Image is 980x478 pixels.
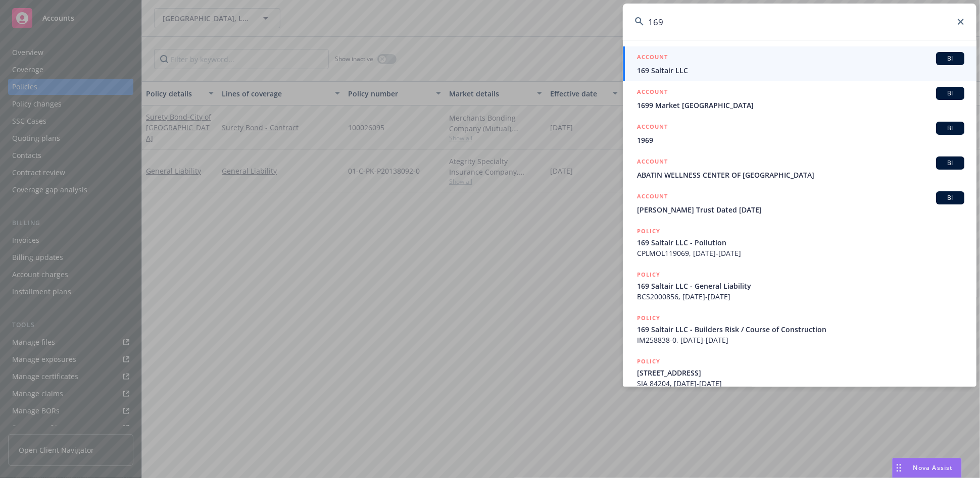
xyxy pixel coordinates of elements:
span: 169 Saltair LLC - General Liability [637,281,964,291]
span: BI [940,124,960,133]
span: BI [940,54,960,63]
h5: POLICY [637,270,660,280]
span: 169 Saltair LLC - Builders Risk / Course of Construction [637,324,964,335]
h5: ACCOUNT [637,87,668,99]
h5: ACCOUNT [637,122,668,134]
span: IM258838-0, [DATE]-[DATE] [637,335,964,345]
span: BI [940,193,960,202]
h5: POLICY [637,313,660,323]
h5: POLICY [637,356,660,366]
button: Nova Assist [892,458,962,478]
a: POLICY[STREET_ADDRESS]SIA 84204, [DATE]-[DATE] [623,351,976,394]
a: ACCOUNTBI[PERSON_NAME] Trust Dated [DATE] [623,186,976,221]
a: ACCOUNTBI1969 [623,116,976,151]
span: SIA 84204, [DATE]-[DATE] [637,378,964,389]
span: [PERSON_NAME] Trust Dated [DATE] [637,204,964,215]
h5: POLICY [637,226,660,236]
span: Nova Assist [913,463,953,472]
div: Drag to move [893,458,905,477]
a: POLICY169 Saltair LLC - Builders Risk / Course of ConstructionIM258838-0, [DATE]-[DATE] [623,307,976,351]
span: 169 Saltair LLC - Pollution [637,237,964,248]
a: ACCOUNTBI1699 Market [GEOGRAPHIC_DATA] [623,81,976,116]
span: [STREET_ADDRESS] [637,367,964,378]
span: BI [940,89,960,98]
a: POLICY169 Saltair LLC - General LiabilityBCS2000856, [DATE]-[DATE] [623,264,976,307]
span: 1699 Market [GEOGRAPHIC_DATA] [637,100,964,111]
span: ABATIN WELLNESS CENTER OF [GEOGRAPHIC_DATA] [637,170,964,180]
h5: ACCOUNT [637,156,668,169]
h5: ACCOUNT [637,52,668,64]
span: BCS2000856, [DATE]-[DATE] [637,291,964,302]
span: BI [940,158,960,168]
h5: ACCOUNT [637,191,668,203]
a: POLICY169 Saltair LLC - PollutionCPLMOL119069, [DATE]-[DATE] [623,221,976,264]
input: Search... [623,4,976,40]
span: 1969 [637,135,964,145]
span: CPLMOL119069, [DATE]-[DATE] [637,248,964,258]
a: ACCOUNTBIABATIN WELLNESS CENTER OF [GEOGRAPHIC_DATA] [623,151,976,186]
a: ACCOUNTBI169 Saltair LLC [623,46,976,81]
span: 169 Saltair LLC [637,65,964,76]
